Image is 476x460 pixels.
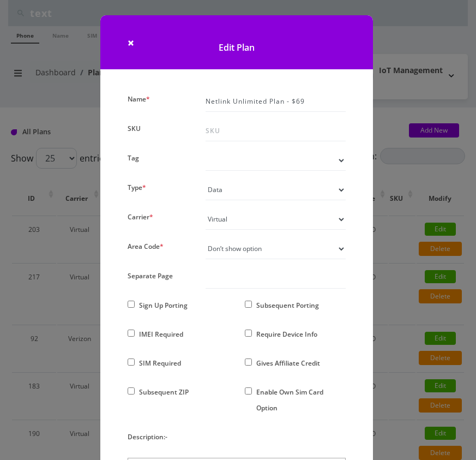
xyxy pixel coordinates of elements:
[128,429,167,445] label: Description:-
[206,121,346,141] input: SKU
[128,35,134,50] span: ×
[128,37,134,49] button: Close
[128,150,139,166] label: Tag
[139,326,183,342] label: IMEI Required
[139,355,181,371] label: SIM Required
[256,355,320,371] label: Gives Affiliate Credit
[128,268,173,284] label: Separate Page
[256,326,317,342] label: Require Device Info
[128,91,150,107] label: Name
[256,384,346,416] label: Enable Own Sim Card Option
[128,121,141,136] label: SKU
[139,384,189,400] label: Subsequent ZIP
[100,15,373,69] h1: Edit Plan
[206,91,346,112] input: Name
[128,238,164,254] label: Area Code
[256,297,319,313] label: Subsequent Porting
[128,209,153,225] label: Carrier
[139,297,188,313] label: Sign Up Porting
[128,180,146,195] label: Type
